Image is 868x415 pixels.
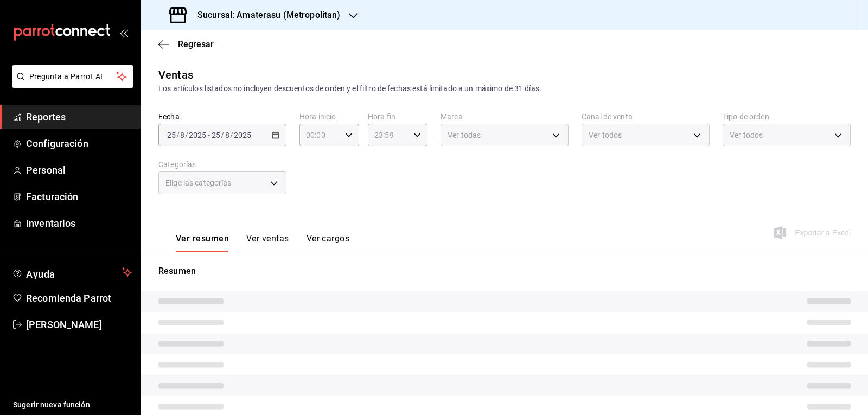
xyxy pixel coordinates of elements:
[26,266,118,279] span: Ayuda
[158,265,851,278] p: Resumen
[233,131,252,139] input: ----
[29,71,117,82] span: Pregunta a Parrot AI
[188,131,207,139] input: ----
[158,113,286,120] label: Fecha
[225,131,230,139] input: --
[26,317,132,332] span: [PERSON_NAME]
[180,131,185,139] input: --
[178,39,214,49] span: Regresar
[723,113,851,120] label: Tipo de orden
[730,130,763,141] span: Ver todos
[246,233,289,252] button: Ver ventas
[189,9,340,22] h3: Sucursal: Amaterasu (Metropolitan)
[119,28,128,37] button: open_drawer_menu
[176,131,180,139] span: /
[176,233,349,252] div: navigation tabs
[165,177,232,188] span: Elige las categorías
[221,131,224,139] span: /
[582,113,710,120] label: Canal de venta
[26,136,132,151] span: Configuración
[368,113,427,120] label: Hora fin
[26,216,132,231] span: Inventarios
[158,67,193,83] div: Ventas
[12,65,133,88] button: Pregunta a Parrot AI
[26,291,132,305] span: Recomienda Parrot
[307,233,350,252] button: Ver cargos
[158,83,851,94] div: Los artículos listados no incluyen descuentos de orden y el filtro de fechas está limitado a un m...
[211,131,221,139] input: --
[230,131,233,139] span: /
[185,131,188,139] span: /
[158,161,286,168] label: Categorías
[167,131,176,139] input: --
[176,233,229,252] button: Ver resumen
[589,130,622,141] span: Ver todos
[26,163,132,177] span: Personal
[26,110,132,124] span: Reportes
[441,113,569,120] label: Marca
[13,399,132,411] span: Sugerir nueva función
[448,130,481,141] span: Ver todas
[208,131,210,139] span: -
[299,113,359,120] label: Hora inicio
[26,189,132,204] span: Facturación
[158,39,214,49] button: Regresar
[8,79,133,90] a: Pregunta a Parrot AI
